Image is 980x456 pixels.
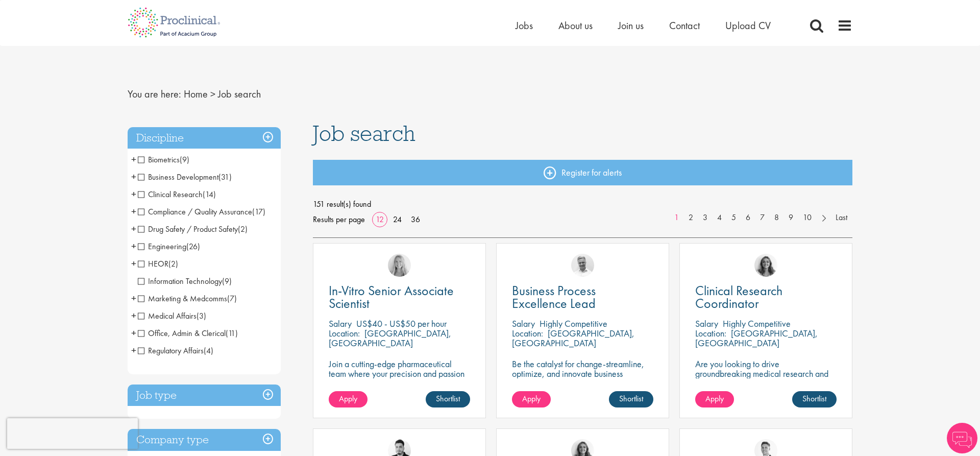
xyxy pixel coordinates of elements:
img: Joshua Bye [571,254,594,277]
span: (9) [180,154,189,165]
span: Biometrics [138,154,189,165]
a: 1 [669,212,684,224]
p: [GEOGRAPHIC_DATA], [GEOGRAPHIC_DATA] [329,327,451,349]
a: 4 [712,212,727,224]
a: Business Process Excellence Lead [512,284,653,310]
span: (11) [226,328,238,339]
a: 10 [798,212,817,224]
span: In-Vitro Senior Associate Scientist [329,282,454,312]
span: Apply [705,393,724,404]
span: + [131,221,136,236]
img: Chatbot [947,423,977,453]
p: Be the catalyst for change-streamline, optimize, and innovate business processes in a dynamic bio... [512,359,653,398]
span: + [131,291,136,306]
p: Are you looking to drive groundbreaking medical research and make a real impact-join our client a... [695,359,837,398]
span: (2) [238,224,248,234]
div: Company type [128,429,281,451]
span: Salary [695,318,718,329]
span: > [210,87,215,101]
span: HEOR [138,258,178,269]
span: (2) [168,258,178,269]
p: US$40 - US$50 per hour [356,318,447,329]
span: HEOR [138,258,168,269]
img: Jackie Cerchio [754,254,777,277]
a: breadcrumb link [184,87,208,101]
a: Register for alerts [313,160,853,185]
span: Regulatory Affairs [138,345,213,356]
p: Join a cutting-edge pharmaceutical team where your precision and passion for science will help sh... [329,359,470,398]
a: 6 [741,212,755,224]
a: Upload CV [725,19,771,32]
span: Office, Admin & Clerical [138,328,238,339]
a: Shortlist [426,391,470,407]
iframe: reCAPTCHA [7,418,138,449]
span: + [131,325,136,341]
a: 36 [407,214,424,225]
span: Information Technology [138,276,222,286]
span: Salary [512,318,535,329]
span: Compliance / Quality Assurance [138,206,252,217]
span: + [131,169,136,184]
span: + [131,308,136,323]
span: (17) [252,206,265,217]
span: + [131,343,136,358]
span: + [131,238,136,254]
span: (14) [203,189,216,200]
p: [GEOGRAPHIC_DATA], [GEOGRAPHIC_DATA] [512,327,634,349]
span: Information Technology [138,276,232,286]
span: + [131,360,136,375]
span: (3) [197,310,206,321]
span: Medical Affairs [138,310,197,321]
a: 5 [726,212,741,224]
span: Business Process Excellence Lead [512,282,596,312]
span: You are here: [128,87,181,101]
a: Apply [695,391,734,407]
a: Last [830,212,852,224]
span: Apply [522,393,541,404]
a: 8 [769,212,784,224]
span: Contact [669,19,700,32]
span: Medical Affairs [138,310,206,321]
span: Location: [512,327,543,339]
p: [GEOGRAPHIC_DATA], [GEOGRAPHIC_DATA] [695,327,818,349]
span: Engineering [138,241,186,252]
h3: Job type [128,385,281,406]
a: 7 [755,212,770,224]
a: Apply [329,391,367,407]
p: Highly Competitive [723,318,791,329]
a: Shortlist [609,391,653,407]
a: In-Vitro Senior Associate Scientist [329,284,470,310]
a: Clinical Research Coordinator [695,284,837,310]
span: Clinical Research [138,189,216,200]
span: Location: [695,327,726,339]
span: Business Development [138,172,232,182]
a: 9 [783,212,798,224]
span: (31) [218,172,232,182]
span: Business Development [138,172,218,182]
span: (9) [216,363,226,373]
span: Regulatory Affairs [138,345,204,356]
a: Shortlist [792,391,837,407]
span: Marketing & Medcomms [138,293,237,304]
span: + [131,152,136,167]
span: Clinical Research Coordinator [695,282,782,312]
a: About us [558,19,593,32]
h3: Discipline [128,127,281,149]
span: (9) [222,276,232,286]
a: Join us [618,19,644,32]
a: 3 [698,212,713,224]
span: Compliance / Quality Assurance [138,206,265,217]
span: (26) [186,241,200,252]
a: Shannon Briggs [388,254,411,277]
span: Office, Admin & Clerical [138,328,226,339]
span: (4) [204,345,213,356]
a: Apply [512,391,551,407]
span: Job search [313,119,415,147]
span: Results per page [313,212,365,227]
